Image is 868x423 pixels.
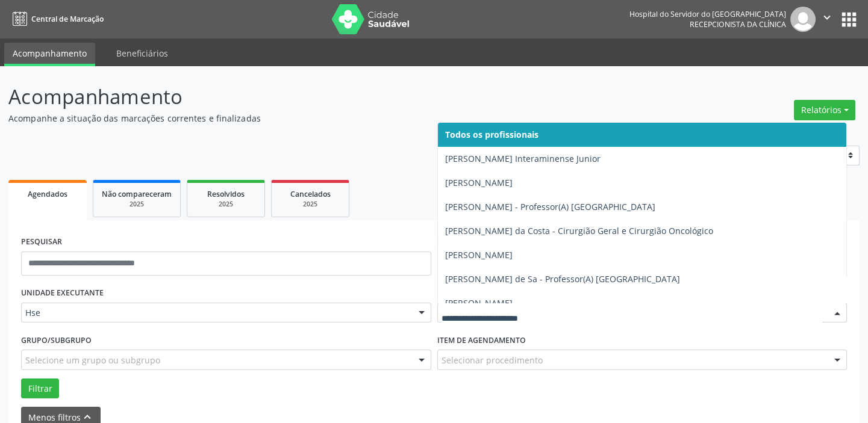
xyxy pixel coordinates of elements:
[629,9,786,19] div: Hospital do Servidor do [GEOGRAPHIC_DATA]
[25,307,407,319] span: Hse
[290,189,331,199] span: Cancelados
[31,14,104,24] span: Central de Marcação
[442,354,543,366] span: Selecionar procedimento
[445,225,713,236] span: [PERSON_NAME] da Costa - Cirurgião Geral e Cirurgião Oncológico
[816,7,838,32] button: 
[445,129,539,140] span: Todos os profissionais
[690,19,786,29] span: Recepcionista da clínica
[102,200,172,209] div: 2025
[445,177,513,188] span: [PERSON_NAME]
[437,331,526,350] label: Item de agendamento
[8,112,604,125] p: Acompanhe a situação das marcações correntes e finalizadas
[445,249,513,261] span: [PERSON_NAME]
[21,331,92,350] label: Grupo/Subgrupo
[196,200,256,209] div: 2025
[4,43,95,66] a: Acompanhamento
[21,284,104,303] label: UNIDADE EXECUTANTE
[445,201,655,212] span: [PERSON_NAME] - Professor(A) [GEOGRAPHIC_DATA]
[838,9,860,30] button: apps
[108,43,176,64] a: Beneficiários
[21,233,62,252] label: PESQUISAR
[102,189,172,199] span: Não compareceram
[445,153,601,164] span: [PERSON_NAME] Interaminense Junior
[794,100,855,120] button: Relatórios
[820,11,834,24] i: 
[790,7,816,32] img: img
[8,9,104,29] a: Central de Marcação
[445,273,680,285] span: [PERSON_NAME] de Sa - Professor(A) [GEOGRAPHIC_DATA]
[8,82,604,112] p: Acompanhamento
[280,200,340,209] div: 2025
[207,189,245,199] span: Resolvidos
[445,297,513,309] span: [PERSON_NAME]
[28,189,67,199] span: Agendados
[25,354,160,366] span: Selecione um grupo ou subgrupo
[21,378,59,399] button: Filtrar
